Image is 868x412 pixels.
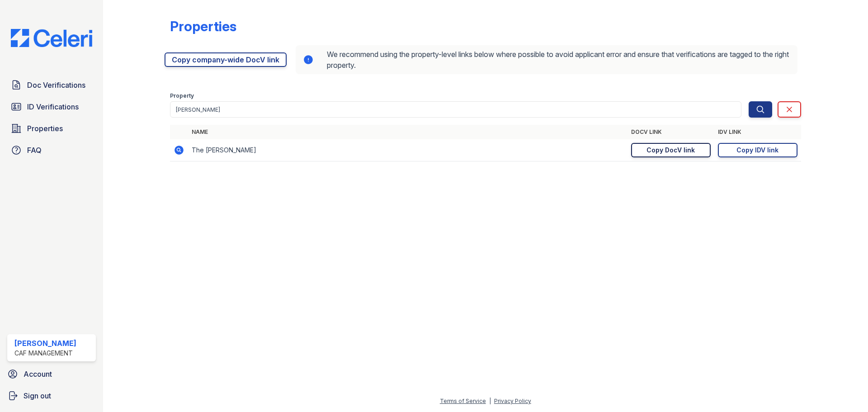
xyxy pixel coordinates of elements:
[188,139,627,161] td: The [PERSON_NAME]
[4,365,99,383] a: Account
[4,29,99,47] img: CE_Logo_Blue-a8612792a0a2168367f1c8372b55b34899dd931a85d93a1a3d3e32e68fde9ad4.png
[14,338,76,349] div: [PERSON_NAME]
[7,119,96,137] a: Properties
[627,125,714,139] th: DocV Link
[24,390,51,401] span: Sign out
[646,146,695,155] div: Copy DocV link
[7,141,96,159] a: FAQ
[4,387,99,405] a: Sign out
[440,398,486,404] a: Terms of Service
[7,76,96,94] a: Doc Verifications
[494,398,531,404] a: Privacy Policy
[296,45,797,74] div: We recommend using the property-level links below where possible to avoid applicant error and ens...
[188,125,627,139] th: Name
[170,101,741,118] input: Search by property name or address
[489,398,491,404] div: |
[170,92,194,99] label: Property
[27,101,79,112] span: ID Verifications
[27,80,85,90] span: Doc Verifications
[24,369,52,379] span: Account
[170,18,236,34] div: Properties
[736,146,778,155] div: Copy IDV link
[165,52,287,67] a: Copy company-wide DocV link
[27,123,63,134] span: Properties
[27,145,42,156] span: FAQ
[14,349,76,358] div: CAF Management
[631,143,711,157] a: Copy DocV link
[714,125,801,139] th: IDV Link
[718,143,797,157] a: Copy IDV link
[7,98,96,116] a: ID Verifications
